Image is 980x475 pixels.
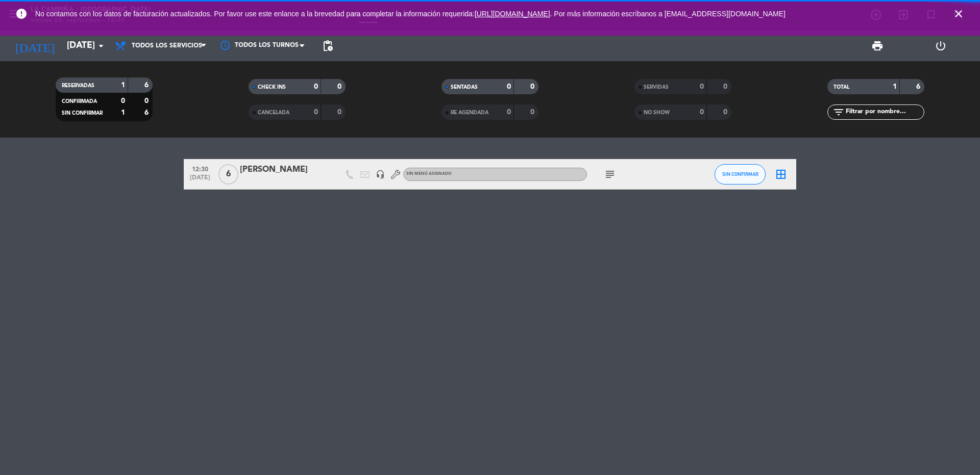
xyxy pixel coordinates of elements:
strong: 0 [337,109,344,116]
i: headset_mic [376,170,385,179]
span: Sin menú asignado [406,172,452,176]
strong: 0 [314,83,318,90]
i: error [15,8,28,20]
a: [URL][DOMAIN_NAME] [475,10,550,18]
strong: 0 [121,97,125,104]
button: SIN CONFIRMAR [715,164,766,184]
span: TOTAL [834,85,849,90]
strong: 0 [530,109,536,116]
strong: 1 [893,83,897,90]
span: CONFIRMADA [62,99,97,104]
strong: 0 [700,83,704,90]
strong: 0 [144,97,151,104]
strong: 1 [121,109,125,116]
strong: 1 [121,82,125,89]
span: CHECK INS [258,85,286,90]
i: arrow_drop_down [95,40,107,52]
span: No contamos con los datos de facturación actualizados. Por favor use este enlance a la brevedad p... [35,10,786,18]
strong: 6 [144,82,151,89]
span: [DATE] [187,174,213,186]
span: RESERVADAS [62,83,94,88]
strong: 6 [144,109,151,116]
span: SENTADAS [451,85,478,90]
strong: 0 [337,83,344,90]
span: RE AGENDADA [451,110,488,115]
span: SERVIDAS [644,85,669,90]
strong: 0 [530,83,536,90]
input: Filtrar por nombre... [845,107,924,118]
div: LOG OUT [909,31,972,61]
a: . Por más información escríbanos a [EMAIL_ADDRESS][DOMAIN_NAME] [550,10,786,18]
i: subject [604,168,616,180]
strong: 0 [314,109,318,116]
strong: 0 [723,109,729,116]
span: 12:30 [187,163,213,174]
span: pending_actions [322,40,334,52]
i: border_all [775,168,787,180]
span: NO SHOW [644,110,670,115]
i: filter_list [832,106,845,118]
span: CANCELADA [258,110,289,115]
strong: 0 [723,83,729,90]
span: 6 [218,164,238,184]
i: [DATE] [8,35,62,57]
i: close [952,8,965,20]
span: print [871,40,884,52]
span: Todos los servicios [132,42,202,49]
strong: 0 [507,83,511,90]
strong: 0 [507,109,511,116]
i: power_settings_new [935,40,947,52]
span: SIN CONFIRMAR [722,171,758,177]
span: SIN CONFIRMAR [62,111,103,116]
strong: 0 [700,109,704,116]
div: [PERSON_NAME] [240,163,327,176]
strong: 6 [916,83,922,90]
